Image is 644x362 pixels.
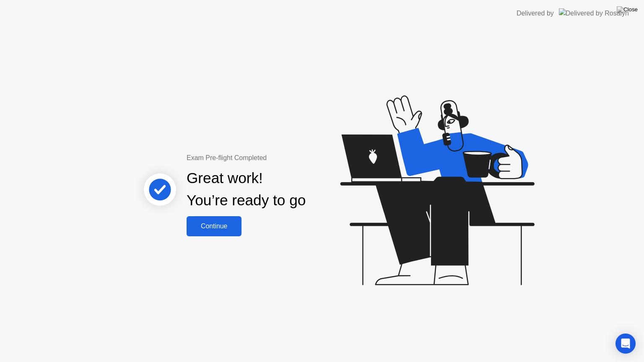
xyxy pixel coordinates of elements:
[189,222,239,230] div: Continue
[187,216,241,236] button: Continue
[517,8,554,18] div: Delivered by
[187,167,306,212] div: Great work! You’re ready to go
[559,8,629,18] img: Delivered by Rosalyn
[187,153,360,163] div: Exam Pre-flight Completed
[615,334,636,354] div: Open Intercom Messenger
[617,6,638,13] img: Close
